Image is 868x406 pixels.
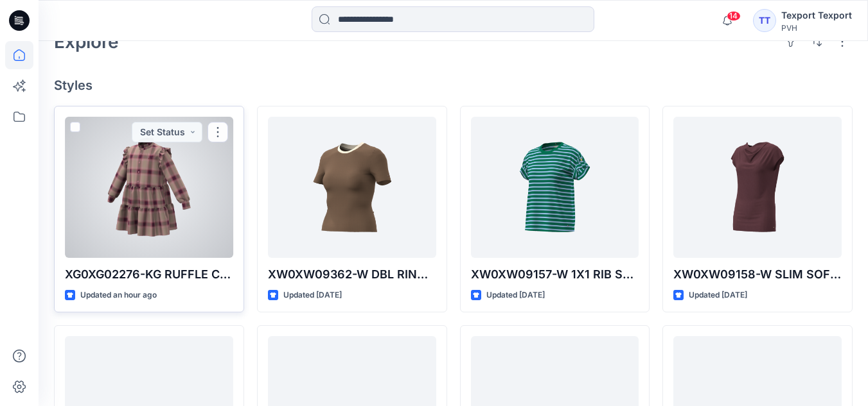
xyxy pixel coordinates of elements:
[781,8,852,23] div: Texport Texport
[673,117,842,258] a: XW0XW09158-W SLIM SOFT COWL-NK SS TEE-V01
[268,266,436,283] p: XW0XW09362-W DBL RINGER RIB TEE-V01
[471,266,639,283] p: XW0XW09157-W 1X1 RIB SS ROLL TAB TSHIRTSTP-V01
[689,289,747,302] p: Updated [DATE]
[486,289,545,302] p: Updated [DATE]
[283,289,342,302] p: Updated [DATE]
[54,31,119,52] h2: Explore
[471,117,639,258] a: XW0XW09157-W 1X1 RIB SS ROLL TAB TSHIRTSTP-V01
[727,11,741,21] span: 14
[54,78,853,93] h4: Styles
[65,266,233,283] p: XG0XG02276-KG RUFFLE COLLAR LS CHECK DRESS-V01
[80,289,157,302] p: Updated an hour ago
[65,117,233,258] a: XG0XG02276-KG RUFFLE COLLAR LS CHECK DRESS-V01
[673,266,842,283] p: XW0XW09158-W SLIM SOFT COWL-NK SS TEE-V01
[753,9,776,32] div: TT
[268,117,436,258] a: XW0XW09362-W DBL RINGER RIB TEE-V01
[781,23,852,33] div: PVH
